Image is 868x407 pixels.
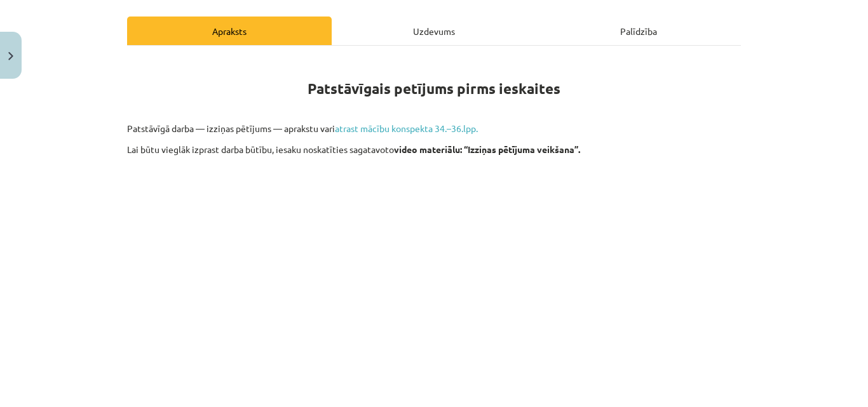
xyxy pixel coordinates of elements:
strong: video materiālu: “Izziņas pētījuma veikšana”. [394,143,580,155]
strong: Patstāvīgais petījums pirms ieskaites [308,79,560,98]
p: Lai būtu vieglāk izprast darba būtību, iesaku noskatīties sagatavoto [127,143,741,156]
div: Apraksts [127,17,332,45]
p: Patstāvīgā darba — izziņas pētījums — aprakstu vari [127,122,741,135]
a: atrast mācību konspekta 34.–36.lpp. [335,123,478,134]
img: icon-close-lesson-0947bae3869378f0d4975bcd49f059093ad1ed9edebbc8119c70593378902aed.svg [8,52,13,60]
div: Uzdevums [332,17,536,45]
div: Palīdzība [536,17,741,45]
